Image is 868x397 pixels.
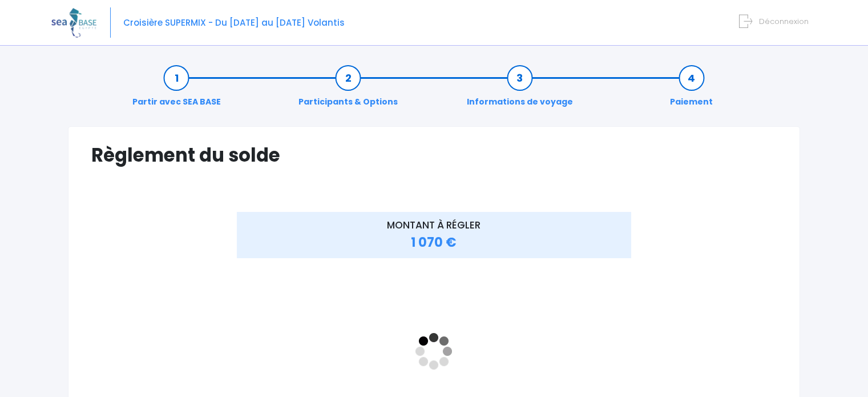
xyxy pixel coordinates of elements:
[293,72,403,108] a: Participants & Options
[461,72,579,108] a: Informations de voyage
[411,234,457,251] span: 1 070 €
[127,72,227,108] a: Partir avec SEA BASE
[387,218,481,232] span: MONTANT À RÉGLER
[759,16,809,27] span: Déconnexion
[91,144,777,166] h1: Règlement du solde
[123,17,345,29] span: Croisière SUPERMIX - Du [DATE] au [DATE] Volantis
[664,72,718,108] a: Paiement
